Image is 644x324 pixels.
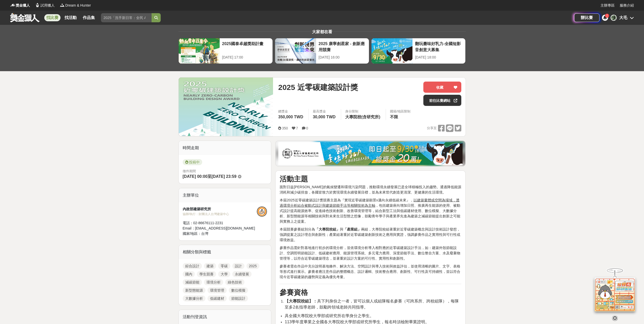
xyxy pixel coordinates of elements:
span: 0 [306,126,308,130]
a: 永續發展 [232,271,252,277]
a: 新型態能源 [183,287,205,293]
span: 面對日益[PERSON_NAME]的氣候變遷和環境污染問題，推動環境永續發展已是全球積極投入的趨勢。通過降低能源消耗和減少碳排放，各國皆致力於實現環境永續發展目標，並為未來世代創造更清潔、更健康... [280,185,461,194]
span: 台灣 [201,232,208,236]
div: 相關分類與標籤 [179,245,271,259]
a: 找活動 [63,14,79,21]
a: 環境分析 [204,279,223,285]
span: 投稿中 [183,159,202,165]
a: 減碳節能 [183,279,202,285]
div: 主辦單位 [179,188,271,202]
img: 1c81a89c-c1b3-4fd6-9c6e-7d29d79abef5.jpg [278,142,463,165]
a: LogoDream & Hunter [60,3,91,8]
strong: 活動主題 [280,175,308,183]
div: 協辦/執行： 財團法人台灣建築中心 [183,212,257,216]
span: 參賽作品需針對基地進行初步的環境分析，並依環境分析導入相對應的近零碳建築設計手法，如：建築外殼節能設計、空調照明節能設計、低碳建材應用、能源管理系統、多元電力應用、深度節能手法、數位整合方案、水... [280,246,460,260]
a: 節能設計 [229,295,248,301]
span: 試用獵人 [40,3,55,8]
div: [DATE] 16:00 [319,55,366,60]
span: 獎金獵人 [16,3,30,8]
span: 2 [606,14,608,17]
div: 內政部建築研究所 [183,206,257,212]
a: Logo試用獵人 [35,3,55,8]
span: 30,000 TWD [313,115,336,119]
a: Logo獎金獵人 [10,3,30,8]
a: 環境管理 [207,287,227,293]
span: 國家/地區： [183,232,201,236]
a: 2025 [246,263,259,269]
img: Cover Image [179,78,273,136]
strong: 「大專院校組」 [315,227,340,231]
a: 服務介紹 [620,3,634,8]
div: 國籍/地區限制 [390,109,411,114]
span: 最高獎金 [313,109,337,114]
a: 綠色技術 [225,279,244,285]
a: 大數據分析 [183,295,205,301]
div: 大毛 [619,15,627,21]
span: Dream & Hunter [65,3,91,8]
a: 零碳 [218,263,230,269]
img: Logo [10,3,15,8]
span: 總獎金 [278,109,304,114]
span: 徵件期間 [183,169,196,173]
a: 建築 [204,263,216,269]
span: 本屆2025近零碳建築設計獎競賽主題為『實現近零碳建築願景x邁向永續低碳未來』， ，包括建築座向增加日照、推廣再生能源的使用、被動式設計提高能源效率、促進綠色技術創新、改善環境管理等，結合新型工... [280,198,460,223]
div: 大 [611,15,617,21]
a: 設計 [232,263,244,269]
span: 大家都在看 [311,30,334,34]
div: [DATE] 17:00 [222,55,270,60]
span: 113學年度畢業之全國各大專院校大學部或研究所學生，報名時須檢附畢業證明。 [285,320,429,324]
span: 350,000 TWD [278,115,303,119]
strong: 參賽資格 [280,289,308,296]
span: 具下列身份之一者，皆可以個人或組隊報名參賽（可跨系所、跨校組隊），每隊至多2名指導老師，鼓勵跨領域老師共同指導。 [285,299,459,309]
span: 大專院校(含研究所) [345,115,380,119]
a: 大學 [218,271,230,277]
span: 至 [207,174,212,179]
a: 作品集 [81,14,97,21]
strong: 【大專院校組】： [285,299,317,303]
a: 數位模擬 [229,287,248,293]
img: d2146d9a-e6f6-4337-9592-8cefde37ba6b.png [595,278,635,311]
span: 具全國大專院校大學部或研究所在學身分之學生。 [285,314,374,318]
div: 2025國泰卓越獎助計畫 [222,41,270,52]
a: 綜合設計 [183,263,202,269]
a: 2025 康寧創星家 - 創新應用競賽[DATE] 16:00 [275,38,369,64]
div: [DATE] 18:00 [415,55,463,60]
div: 活動刊登資訊 [179,310,271,324]
a: 辦比賽 [574,13,599,22]
span: 350 [282,126,288,130]
a: 翻玩臺味好乳力-全國短影音創意大募集[DATE] 18:00 [371,38,466,64]
a: 前往比賽網站 [423,95,461,106]
a: 低碳建材 [207,295,227,301]
a: 2025國泰卓越獎助計畫[DATE] 17:00 [178,38,273,64]
input: 2025「洗手新日常：全民 ALL IN」洗手歌全台徵選 [101,13,152,22]
div: 翻玩臺味好乳力-全國短影音創意大募集 [415,41,463,52]
span: 7 [296,126,298,130]
div: 2025 康寧創星家 - 創新應用競賽 [319,41,366,52]
strong: 「產業組」 [343,227,361,231]
a: 找比賽 [44,14,60,21]
div: 電話： 02-86676111-2231 [183,220,257,226]
span: [DATE] 23:59 [212,174,236,179]
span: 不限 [390,115,398,119]
span: 分享至 [427,124,437,132]
span: 本屆競賽參賽組別分為 與 兩組，大專院校組著重於近零碳建築概念與設計技術設計發想，強調提案之設計理念與創新性；產業組著重於近零碳建築創新技術之應用與實證，強調參賽作品之實用性與可行性或環境效益。 [280,227,460,242]
a: 國內 [183,271,195,277]
a: 主辦專區 [600,3,615,8]
span: 2025 近零碳建築設計獎 [278,82,358,93]
span: [DATE] 00:00 [183,174,207,179]
div: Email： [EMAIL_ADDRESS][DOMAIN_NAME] [183,226,257,231]
div: 時間走期 [179,141,271,155]
a: 學生競賽 [197,271,216,277]
span: 參賽者需在作品中充分說明基地條件、解決方法、空間設計與導入技術與效益評估，並使用清晰的圖片、文字、表格等形式進行展示。參賽者應注意作品的整體概念、設計邏輯、技術整合應用、創新性、可行性及可持續性... [280,264,460,279]
img: Logo [60,3,65,8]
img: Logo [35,3,40,8]
div: 身分限制 [345,109,382,114]
button: 收藏 [423,82,461,93]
